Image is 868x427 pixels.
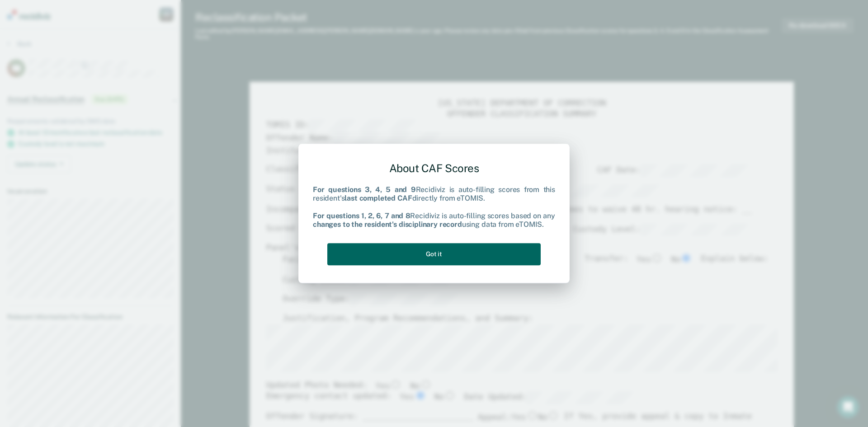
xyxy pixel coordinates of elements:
[344,194,412,203] b: last completed CAF
[313,211,410,220] b: For questions 1, 2, 6, 7 and 8
[327,243,541,265] button: Got it
[313,220,462,229] b: changes to the resident's disciplinary record
[313,186,555,229] div: Recidiviz is auto-filling scores from this resident's directly from eTOMIS. Recidiviz is auto-fil...
[313,186,416,194] b: For questions 3, 4, 5 and 9
[313,155,555,182] div: About CAF Scores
